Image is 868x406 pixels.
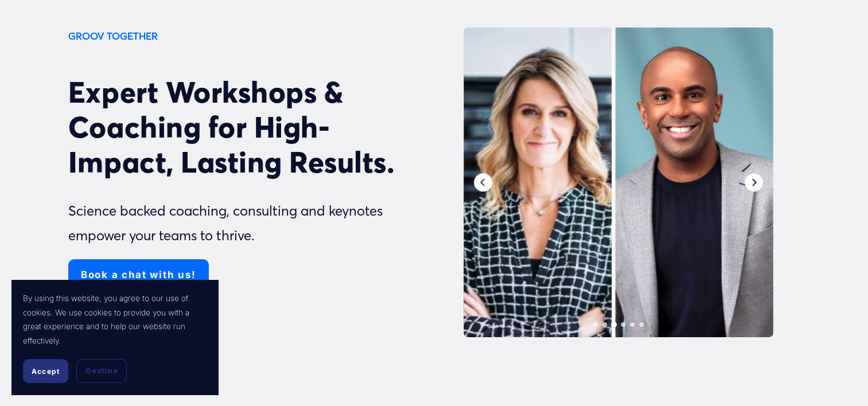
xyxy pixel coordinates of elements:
h2: Expert Workshops & Coaching for High-Impact, Lasting Results. [68,75,431,179]
a: Book a chat with us! [68,259,209,290]
button: Accept [23,359,68,383]
section: Cookie banner [11,280,218,395]
div: Previous [473,172,493,193]
div: Slide 7 of 7 [637,318,646,331]
span: Accept [32,367,60,376]
div: Slide 6 of 7 [628,318,637,331]
div: Slide 4 of 7 [608,316,620,333]
span: Decline [85,366,118,376]
p: By using this website, you agree to our use of cookies. We use cookies to provide you with a grea... [23,291,207,348]
p: Science backed coaching, consulting and keynotes empower your teams to thrive. [68,199,431,248]
div: Slide 2 of 7 [591,318,600,331]
div: Next [744,172,764,193]
strong: GROOV TOGETHER [68,30,158,42]
div: Slide 3 of 7 [600,318,609,331]
div: Slide 5 of 7 [618,318,628,331]
button: Decline [76,359,127,383]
